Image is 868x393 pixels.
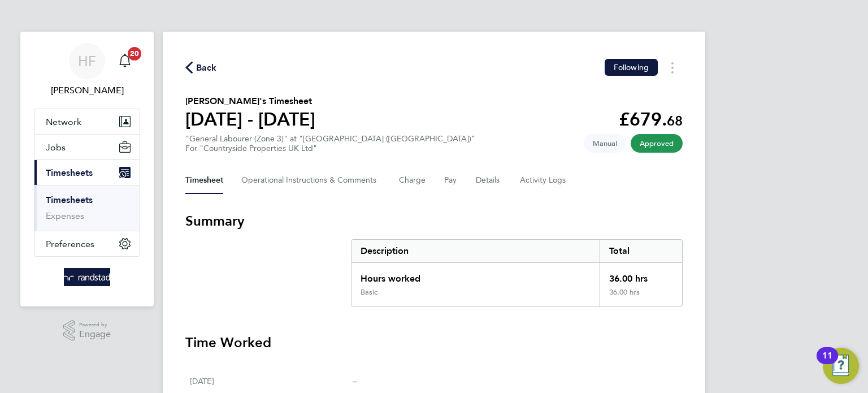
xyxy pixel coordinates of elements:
[520,167,567,194] button: Activity Logs
[34,268,140,286] a: Go to home page
[46,195,93,205] a: Timesheets
[600,263,682,288] div: 36.00 hrs
[399,167,426,194] button: Charge
[79,330,111,339] span: Engage
[351,239,683,306] div: Summary
[361,288,377,297] div: Basic
[444,167,458,194] button: Pay
[64,268,111,286] img: randstad-logo-retina.png
[185,134,475,153] div: "General Labourer (Zone 3)" at "[GEOGRAPHIC_DATA] ([GEOGRAPHIC_DATA])"
[185,334,683,352] h3: Time Worked
[662,59,683,76] button: Timesheets Menu
[34,109,140,134] button: Network
[600,240,682,262] div: Total
[63,320,111,342] a: Powered byEngage
[46,210,84,221] a: Expenses
[476,167,502,194] button: Details
[46,167,93,178] span: Timesheets
[34,84,140,97] span: Hollie Furby
[185,212,683,230] h3: Summary
[34,185,140,231] div: Timesheets
[351,263,600,288] div: Hours worked
[46,142,66,153] span: Jobs
[34,231,140,256] button: Preferences
[79,320,111,330] span: Powered by
[584,134,626,153] span: This timesheet was manually created.
[185,167,223,194] button: Timesheet
[34,135,140,159] button: Jobs
[351,240,600,262] div: Description
[20,32,154,306] nav: Main navigation
[185,94,315,108] h2: [PERSON_NAME]'s Timesheet
[185,61,217,75] button: Back
[190,374,353,388] div: [DATE]
[605,59,658,76] button: Following
[34,160,140,185] button: Timesheets
[822,356,832,370] div: 11
[241,167,381,194] button: Operational Instructions & Comments
[600,288,682,306] div: 36.00 hrs
[185,144,475,153] div: For "Countryside Properties UK Ltd"
[631,134,683,153] span: This timesheet has been approved.
[128,47,141,61] span: 20
[619,109,683,130] app-decimal: £679.
[823,348,859,384] button: Open Resource Center, 11 new notifications
[196,61,217,75] span: Back
[46,239,94,249] span: Preferences
[46,116,81,127] span: Network
[78,54,96,68] span: HF
[614,62,649,72] span: Following
[667,113,683,129] span: 68
[353,375,357,386] span: –
[185,108,315,131] h1: [DATE] - [DATE]
[114,43,136,79] a: 20
[34,43,140,97] a: HF[PERSON_NAME]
